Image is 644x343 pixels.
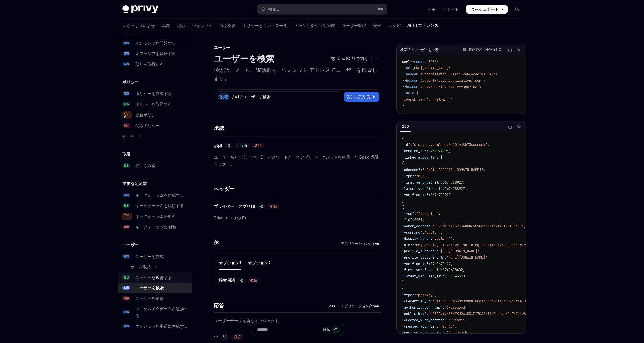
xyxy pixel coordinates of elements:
a: サポート [443,6,459,12]
span: 1741194370 [445,274,465,279]
a: 役職カスタムメタデータを追加する [118,304,192,321]
a: パッチ更新ポリシー [118,109,192,120]
span: , [453,236,455,241]
span: "type" [402,293,414,297]
a: トランザクション管理 [294,19,335,32]
a: 役職ユーザーを作成 [118,251,192,262]
font: ユーザーを検索 [135,285,164,290]
button: [PERSON_NAME] [459,45,504,55]
font: 役職 [124,311,129,314]
span: 'Authorization: Basic <encoded-value>' [418,72,495,77]
font: / [232,94,234,99]
span: "0xE6bFb4137F3A8C069F98cc775f324A84FE45FdFF" [434,224,524,228]
span: , [479,249,481,253]
span: : [445,255,447,260]
font: 必須 [250,278,257,283]
span: \ [495,72,497,77]
span: "Chrome" [449,318,465,322]
a: 役職オフランプを開始する [118,48,192,59]
font: 200 - アプリケーション/json [329,304,379,308]
span: , [441,230,443,235]
span: , [449,149,451,153]
button: ユーザーセクションの取得を切り替える [118,262,192,272]
font: 削除ポリシー [135,123,160,128]
font: 役職 [124,324,129,328]
font: オプション2 [248,260,271,265]
font: 検索... [268,7,279,12]
font: ⌘ [378,7,381,11]
font: 役職 [124,52,129,55]
font: ポリシー [122,79,139,84]
span: 4423 [414,217,422,222]
font: ポリシーを作成する [135,91,172,96]
font: 承認 [214,125,224,131]
font: オンランプを開始する [135,41,176,46]
font: 検索語でユーザーを検索 [400,48,439,52]
font: 削除 [124,297,129,300]
font: 役職 [124,255,129,258]
span: : [436,249,439,253]
span: : [441,180,443,185]
a: 役職取引を取得する [118,59,192,69]
font: 取引を取得 [135,163,156,168]
font: 得る [124,102,129,106]
span: "verified_at" [402,193,428,197]
span: "created_with_device" [402,330,445,335]
font: ウォレット [192,23,212,28]
span: "verified_at" [402,262,428,266]
span: : [412,217,414,222]
span: "latest_verified_at" [402,274,443,279]
span: [URL][DOMAIN_NAME] [412,66,449,70]
span: --header [402,72,418,77]
font: レシピ [388,23,401,28]
font: ユーザー管理 [342,23,366,28]
a: 削除ユーザーを削除 [118,293,192,304]
font: 役職 [124,286,129,289]
a: 得る取引を取得 [118,160,192,171]
font: 更新ポリシー [135,112,160,117]
font: ChatGPTで開く [338,56,368,61]
span: "search_term": "<string>" [402,97,453,102]
font: いらっしゃいませ [122,23,155,28]
span: : [ [436,155,443,160]
a: 得るキークォーラムを取得する [118,200,192,211]
font: 得る [124,276,129,279]
font: 役職 [124,92,129,95]
span: , [463,180,465,185]
span: : [428,262,430,266]
font: 取引 [122,151,131,156]
button: AIに聞く [515,46,523,54]
font: ウォレットを事前に生成する [135,324,188,329]
font: / [240,94,242,99]
span: : [443,274,445,279]
span: }' [402,103,406,108]
span: "created_with_os" [402,324,436,329]
a: ウォレット [192,19,212,32]
font: アプリケーション/json [341,241,379,246]
span: "type" [402,174,414,178]
img: ダークロゴ [122,5,158,13]
span: , [465,318,467,322]
font: キークォーラムを取得する [135,203,184,208]
span: "linked_accounts" [402,155,436,160]
font: 役職 [124,41,129,45]
span: : [436,324,439,329]
span: : [432,224,434,228]
font: 主要な定足数 [122,181,147,186]
font: [PERSON_NAME] [468,47,497,52]
font: 体 [214,240,219,246]
span: : [414,293,416,297]
font: キークォーラムを作成する [135,193,184,197]
span: : [445,330,447,335]
span: "payton ↑" [432,236,453,241]
span: "email" [416,174,430,178]
span: , [465,186,467,191]
span: "[URL][DOMAIN_NAME]" [447,255,487,260]
font: ユーザーを削除 [135,296,164,301]
font: 得る [124,204,129,207]
a: 安全 [373,19,381,32]
font: ユーザーを検索 [214,53,274,64]
font: ユーザーを作成 [135,254,164,259]
font: パッチ [124,213,129,219]
span: { [402,286,404,291]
